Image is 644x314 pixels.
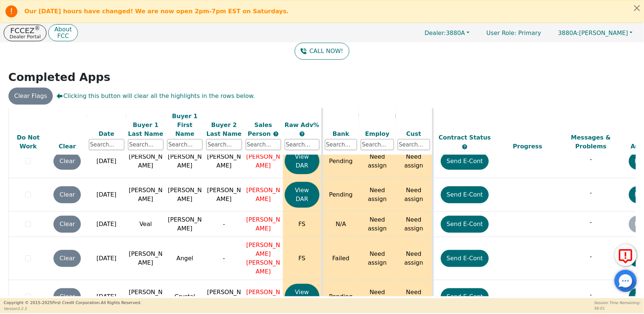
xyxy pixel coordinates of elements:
span: Contract Status [439,134,491,141]
span: Clicking this button will clear all the highlights in the rows below. [56,92,255,100]
button: Clear [53,216,81,233]
button: CALL NOW! [295,43,349,60]
td: Need assign [396,212,433,237]
span: Sales Person [248,121,273,137]
td: [PERSON_NAME] [126,178,165,212]
a: User Role: Primary [479,26,548,40]
span: 3880A [425,29,465,36]
button: Send E-Cont [441,216,489,233]
div: Cust [398,129,430,138]
button: Clear [53,288,81,305]
div: Do Not Work [11,133,46,151]
span: [PERSON_NAME] [PERSON_NAME] [246,241,280,275]
td: [DATE] [87,212,126,237]
button: 3880A:[PERSON_NAME] [550,27,640,39]
input: Search... [128,139,163,150]
td: [DATE] [87,237,126,280]
p: - [561,155,621,164]
button: Send E-Cont [441,250,489,267]
button: Clear [53,250,81,267]
button: FCCEZ®Dealer Portal [4,25,46,41]
div: Buyer 1 First Name [167,112,202,138]
span: [PERSON_NAME] [246,216,280,232]
span: 3880A: [558,29,579,36]
button: AboutFCC [48,24,77,42]
td: [DATE] [87,145,126,178]
td: Need assign [359,145,396,178]
p: FCC [54,33,72,39]
td: Need assign [396,178,433,212]
div: Buyer 1 Last Name [128,120,163,138]
td: [PERSON_NAME] [165,145,204,178]
td: Pending [322,280,359,314]
input: Search... [206,139,242,150]
span: Dealer: [425,29,446,36]
div: Progress [498,142,558,151]
td: [DATE] [87,178,126,212]
td: [PERSON_NAME] [165,178,204,212]
p: - [561,252,621,261]
div: Buyer 2 Last Name [206,120,242,138]
span: [PERSON_NAME] [558,29,628,36]
button: Report Error to FCC [614,244,637,266]
button: View DAR [285,182,319,208]
td: - [204,212,243,237]
td: [PERSON_NAME] [204,178,243,212]
input: Search... [361,139,394,150]
button: Clear Flags [8,88,53,105]
button: Dealer:3880A [417,27,477,39]
p: Version 3.2.3 [4,306,141,311]
td: Need assign [396,280,433,314]
input: Search... [167,139,202,150]
td: Need assign [359,212,396,237]
div: Clear [49,142,85,151]
td: Angel [165,237,204,280]
td: [PERSON_NAME] [204,280,243,314]
span: All Rights Reserved. [101,300,141,305]
span: [PERSON_NAME] [246,187,280,202]
button: Clear [53,153,81,170]
input: Search... [285,139,319,150]
td: [DATE] [87,280,126,314]
button: Close alert [630,0,644,15]
p: - [561,290,621,299]
div: Date [89,129,124,138]
button: View DAR [285,284,319,310]
div: Messages & Problems [561,133,621,151]
input: Search... [398,139,430,150]
span: FS [298,255,305,262]
td: Crystal [165,280,204,314]
td: Need assign [359,280,396,314]
button: Send E-Cont [441,186,489,203]
p: - [561,218,621,227]
div: Bank [325,129,357,138]
span: FS [298,220,305,227]
sup: ® [35,25,40,32]
p: Dealer Portal [10,34,41,39]
span: User Role : [487,29,516,36]
p: - [561,188,621,197]
button: Send E-Cont [441,153,489,170]
input: Search... [89,139,124,150]
span: Raw Adv% [285,121,319,128]
p: Primary [479,26,548,40]
td: Need assign [359,237,396,280]
td: Need assign [396,145,433,178]
p: Session Time Remaining: [594,300,640,306]
button: Send E-Cont [441,288,489,305]
td: - [204,237,243,280]
td: [PERSON_NAME] [165,212,204,237]
input: Search... [246,139,281,150]
td: [PERSON_NAME] [126,280,165,314]
td: N/A [322,212,359,237]
td: Need assign [359,178,396,212]
button: Clear [53,186,81,203]
td: [PERSON_NAME] [204,145,243,178]
p: About [54,27,72,32]
div: Employ [361,129,394,138]
span: [PERSON_NAME] [246,289,280,304]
